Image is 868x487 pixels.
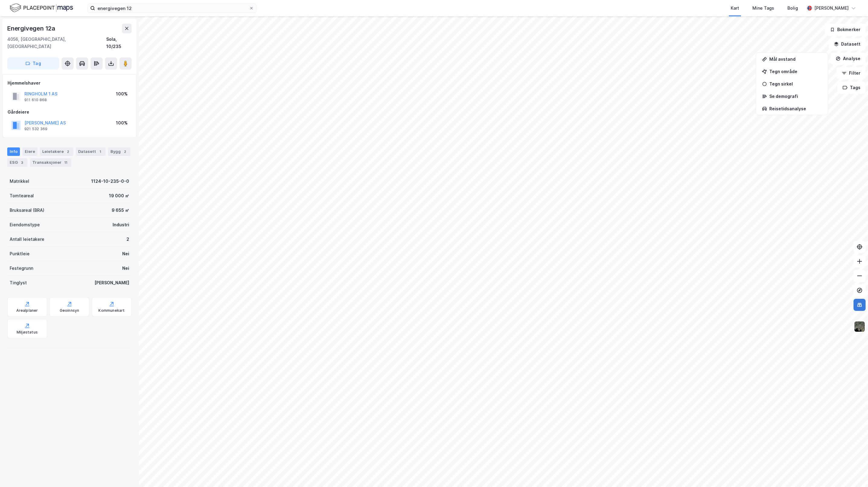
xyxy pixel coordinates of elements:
div: 921 532 369 [24,127,47,131]
div: Miljøstatus [17,330,38,335]
div: Bolig [787,5,798,12]
div: Tomteareal [10,192,34,199]
button: Analyse [831,53,866,65]
div: Punktleie [10,250,30,257]
div: Datasett [76,147,106,156]
div: Tegn område [769,69,822,74]
div: Arealplaner [16,308,38,313]
img: 9k= [854,321,865,332]
div: 19 000 ㎡ [109,192,129,199]
div: 2 [126,236,129,243]
div: Eiendomstype [10,221,40,228]
div: Leietakere [40,147,73,156]
div: 100% [116,90,128,98]
div: Reisetidsanalyse [769,106,822,111]
div: 4056, [GEOGRAPHIC_DATA], [GEOGRAPHIC_DATA] [7,36,106,50]
div: Industri [113,221,129,228]
div: Antall leietakere [10,236,44,243]
input: Søk på adresse, matrikkel, gårdeiere, leietakere eller personer [95,4,249,13]
div: Geoinnsyn [60,308,79,313]
div: Nei [122,265,129,272]
button: Filter [837,67,866,79]
div: Festegrunn [10,265,33,272]
iframe: Chat Widget [838,458,868,487]
div: Eiere [22,147,37,156]
div: 2 [122,149,128,155]
div: Se demografi [769,94,822,99]
div: Hjemmelshaver [8,79,131,87]
div: Bruksareal (BRA) [10,207,44,214]
div: Tegn sirkel [769,81,822,86]
div: Kommunekart [98,308,125,313]
img: logo.f888ab2527a4732fd821a326f86c7f29.svg [10,3,73,13]
div: Tinglyst [10,279,27,286]
div: ESG [7,158,27,167]
div: [PERSON_NAME] [814,5,849,12]
button: Tag [7,57,59,69]
div: 3 [19,160,25,166]
button: Datasett [829,38,866,50]
div: Gårdeiere [8,108,131,116]
div: Sola, 10/235 [106,36,132,50]
div: Mine Tags [752,5,774,12]
div: 1124-10-235-0-0 [91,178,129,185]
div: Nei [122,250,129,257]
div: 1 [97,149,103,155]
button: Bokmerker [825,24,866,36]
div: 911 610 868 [24,98,47,102]
div: Energivegen 12a [7,24,56,33]
div: Mål avstand [769,56,822,62]
div: 2 [65,149,71,155]
div: [PERSON_NAME] [94,279,129,286]
button: Tags [838,82,866,94]
div: Chatt-widget [838,458,868,487]
div: Kart [731,5,739,12]
div: Bygg [108,147,130,156]
div: Matrikkel [10,178,29,185]
div: 100% [116,119,128,127]
div: Info [7,147,20,156]
div: 9 655 ㎡ [112,207,129,214]
div: Transaksjoner [30,158,71,167]
div: 11 [63,160,69,166]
